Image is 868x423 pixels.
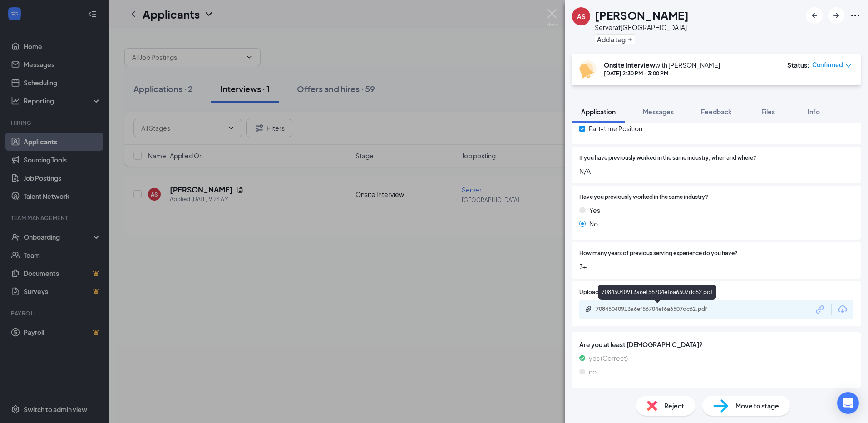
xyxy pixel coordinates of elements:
button: ArrowRight [828,7,844,24]
span: Application [581,108,616,116]
div: Status : [787,60,809,69]
h1: [PERSON_NAME] [595,7,689,23]
div: 70845040913a6ef56704ef6a6507dc62.pdf [596,305,723,313]
div: AS [577,12,586,21]
span: Reject [664,401,684,411]
span: Upload Resume [579,288,621,297]
span: No [589,219,598,229]
span: How many years of previous serving experience do you have? [579,249,738,258]
svg: Link [814,304,826,315]
svg: Download [837,304,848,315]
div: Server at [GEOGRAPHIC_DATA] [595,23,689,32]
svg: ArrowLeftNew [809,10,820,21]
span: yes (Correct) [589,353,628,363]
span: Confirmed [812,60,843,69]
div: 70845040913a6ef56704ef6a6507dc62.pdf [598,285,716,300]
span: 3+ [579,261,853,271]
span: Files [761,108,775,116]
span: Part-time Position [589,123,642,133]
span: Yes [589,205,600,215]
span: Info [808,108,820,116]
svg: Plus [627,37,633,42]
a: Paperclip70845040913a6ef56704ef6a6507dc62.pdf [585,305,732,314]
span: down [845,63,852,69]
span: N/A [579,166,853,176]
span: no [589,367,597,377]
b: Onsite Interview [604,61,655,69]
span: Move to stage [735,401,779,411]
div: with [PERSON_NAME] [604,60,720,69]
svg: Ellipses [850,10,861,21]
span: If you have previously worked in the same industry, when and where? [579,154,756,162]
span: Messages [643,108,674,116]
button: PlusAdd a tag [595,34,635,44]
span: Have you previously worked in the same industry? [579,193,708,202]
div: Open Intercom Messenger [837,392,859,414]
button: ArrowLeftNew [806,7,823,24]
span: Are you at least [DEMOGRAPHIC_DATA]? [579,339,853,349]
span: Feedback [701,108,732,116]
div: [DATE] 2:30 PM - 3:00 PM [604,69,720,77]
svg: Paperclip [585,305,592,313]
svg: ArrowRight [831,10,842,21]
